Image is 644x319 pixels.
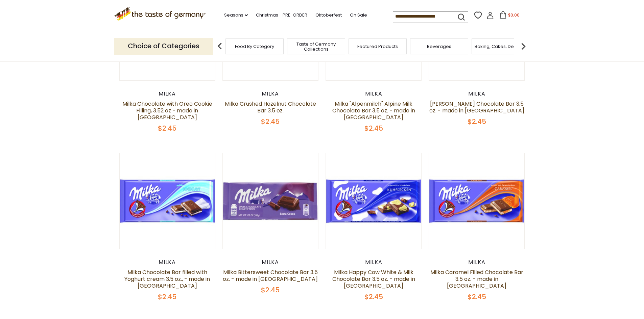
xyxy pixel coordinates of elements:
[495,11,524,21] button: $0.00
[468,117,486,126] span: $2.45
[429,259,525,266] div: Milka
[119,259,216,266] div: Milka
[468,292,486,301] span: $2.45
[114,38,213,54] p: Choice of Categories
[315,11,342,19] a: Oktoberfest
[475,44,527,49] a: Baking, Cakes, Desserts
[429,90,525,97] div: Milka
[332,268,415,290] a: Milka Happy Cow White & Milk Chocolate Bar 3.5 oz. - made in [GEOGRAPHIC_DATA]
[427,44,451,49] a: Beverages
[364,292,383,301] span: $2.45
[517,39,530,53] img: next arrow
[256,11,307,19] a: Christmas - PRE-ORDER
[326,153,422,249] img: Milka
[357,44,398,49] a: Featured Products
[364,124,383,133] span: $2.45
[223,153,318,249] img: Milka
[120,153,215,249] img: Milka
[429,153,525,249] img: Milka
[224,11,248,19] a: Seasons
[222,259,319,266] div: Milka
[213,39,226,53] img: previous arrow
[350,11,367,19] a: On Sale
[222,90,319,97] div: Milka
[158,124,176,133] span: $2.45
[261,117,280,126] span: $2.45
[326,90,422,97] div: Milka
[508,12,520,18] span: $0.00
[289,42,343,52] a: Taste of Germany Collections
[225,100,316,114] a: Milka Crushed Hazelnut Chocolate Bar 3.5 oz.
[158,292,176,301] span: $2.45
[429,100,524,114] a: [PERSON_NAME] Chocolate Bar 3.5 oz. - made in [GEOGRAPHIC_DATA]
[261,285,280,295] span: $2.45
[326,259,422,266] div: Milka
[223,268,318,283] a: Milka Bittersweet Chocolate Bar 3.5 oz. - made in [GEOGRAPHIC_DATA]
[122,100,212,121] a: Milka Chocolate with Oreo Cookie Filling, 3.52 oz - made in [GEOGRAPHIC_DATA]
[124,268,210,290] a: Milka Chocolate Bar filled with Yoghurt cream 3.5 oz., - made in [GEOGRAPHIC_DATA]
[332,100,415,121] a: Milka "Alpenmilch" Alpine Milk Chocolate Bar 3.5 oz. - made in [GEOGRAPHIC_DATA]
[119,90,216,97] div: Milka
[235,44,274,49] a: Food By Category
[430,268,523,290] a: Milka Caramel Filled Chocolate Bar 3.5 oz. - made in [GEOGRAPHIC_DATA]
